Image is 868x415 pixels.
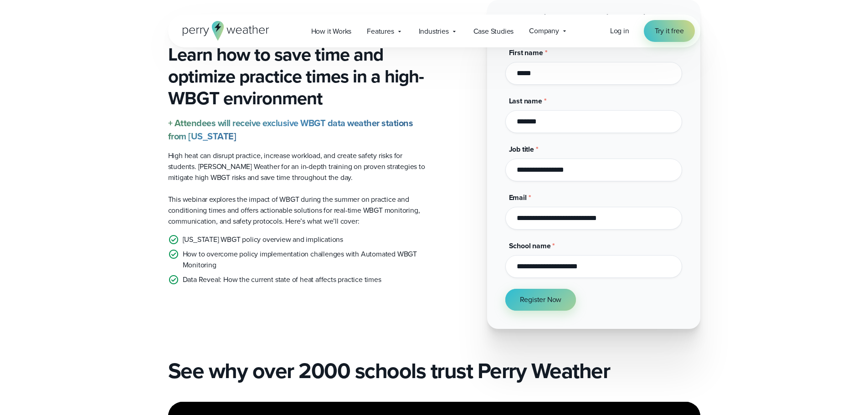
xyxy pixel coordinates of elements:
span: First name [509,47,543,58]
span: Try it free [655,26,684,36]
p: Data Reveal: How the current state of heat affects practice times [183,274,381,285]
span: Industries [419,26,449,37]
a: Log in [610,26,629,36]
span: Register Now [520,294,562,305]
a: Case Studies [466,22,522,41]
a: Try it free [644,20,695,42]
span: Last name [509,96,542,106]
span: School name [509,241,551,251]
span: Job title [509,144,534,154]
button: Register Now [505,289,576,311]
h2: See why over 2000 schools trust Perry Weather [168,358,700,384]
span: Case Studies [473,26,514,37]
span: How it Works [311,26,352,37]
p: High heat can disrupt practice, increase workload, and create safety risks for students. [PERSON_... [168,150,427,183]
strong: + Attendees will receive exclusive WBGT data weather stations from [US_STATE] [168,116,413,143]
h3: Learn how to save time and optimize practice times in a high-WBGT environment [168,44,427,109]
p: This webinar explores the impact of WBGT during the summer on practice and conditioning times and... [168,194,427,227]
p: How to overcome policy implementation challenges with Automated WBGT Monitoring [183,249,427,271]
p: [US_STATE] WBGT policy overview and implications [183,234,343,245]
span: Email [509,192,527,203]
span: Company [529,26,559,36]
strong: Register for the Live Webinar [526,10,662,26]
span: Features [367,26,394,37]
a: How it Works [303,22,360,41]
